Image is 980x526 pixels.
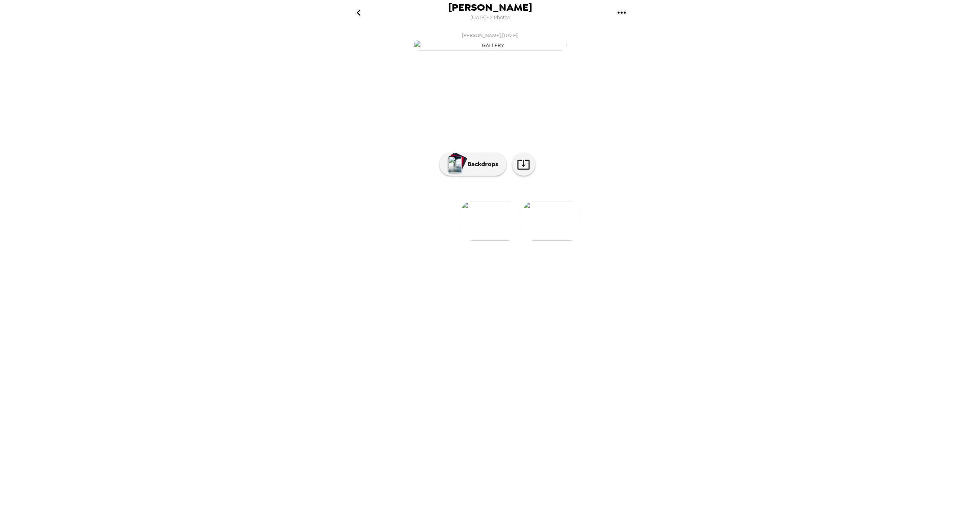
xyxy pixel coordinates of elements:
img: gallery [523,201,581,241]
button: [PERSON_NAME],[DATE] [337,29,643,53]
span: [DATE] • 2 Photos [470,13,510,23]
img: gallery [461,201,519,241]
span: [PERSON_NAME] , [DATE] [462,31,518,40]
span: [PERSON_NAME] [448,2,532,13]
img: gallery [413,40,567,51]
p: Backdrops [464,160,498,169]
button: Backdrops [439,153,506,176]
